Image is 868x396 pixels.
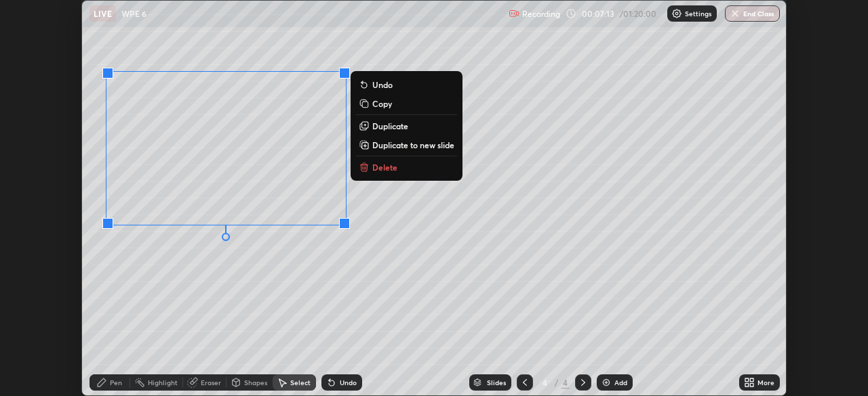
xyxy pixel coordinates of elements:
[340,379,357,386] div: Undo
[671,8,682,19] img: class-settings-icons
[121,8,146,19] p: WPE 6
[522,9,560,19] p: Recording
[509,8,519,19] img: recording.375f2c34.svg
[725,5,780,22] button: End Class
[201,379,221,386] div: Eraser
[487,379,506,386] div: Slides
[730,8,741,19] img: end-class-cross
[372,162,397,173] p: Delete
[356,118,457,134] button: Duplicate
[372,98,392,109] p: Copy
[110,379,122,386] div: Pen
[148,379,178,386] div: Highlight
[757,379,774,386] div: More
[356,159,457,175] button: Delete
[685,10,711,17] p: Settings
[356,137,457,153] button: Duplicate to new slide
[555,378,559,387] div: /
[244,379,267,386] div: Shapes
[372,79,393,90] p: Undo
[372,139,454,150] p: Duplicate to new slide
[290,379,311,386] div: Select
[372,120,408,131] p: Duplicate
[94,8,112,19] p: LIVE
[601,377,612,388] img: add-slide-button
[614,379,627,386] div: Add
[356,76,457,93] button: Undo
[356,95,457,112] button: Copy
[538,378,552,387] div: 4
[561,376,570,389] div: 4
